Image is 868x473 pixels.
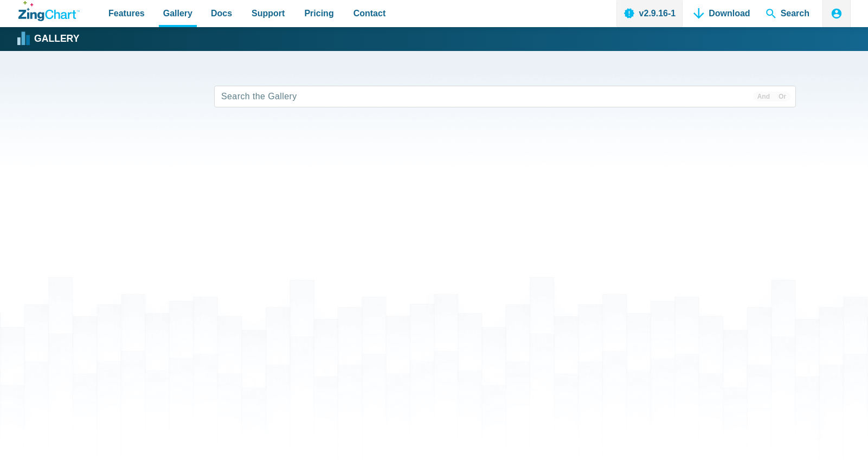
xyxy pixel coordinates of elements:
span: Gallery [163,6,192,21]
strong: Gallery [34,34,79,44]
span: Features [108,6,145,21]
a: ZingChart Logo. Click to return to the homepage [18,1,80,21]
span: Pricing [304,6,333,21]
span: Contact [353,6,386,21]
a: Gallery [18,31,79,47]
input: Search the Gallery [214,86,796,107]
span: And [753,92,774,101]
span: Or [774,92,790,101]
span: Docs [211,6,232,21]
span: Support [252,6,285,21]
